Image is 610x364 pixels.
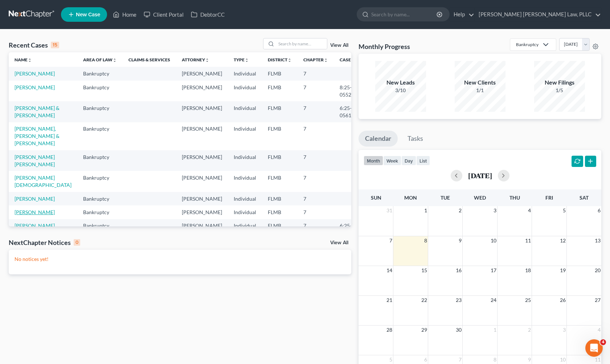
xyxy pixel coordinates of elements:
span: Sun [371,195,381,201]
span: 26 [559,296,566,304]
td: [PERSON_NAME] [176,219,228,240]
span: 2 [527,326,532,334]
a: [PERSON_NAME] [15,222,55,229]
a: Typeunfold_more [234,57,249,62]
td: FLMB [262,219,298,240]
span: Thu [509,195,520,201]
a: Case Nounfold_more [340,57,363,62]
span: Sat [580,195,589,201]
td: 7 [298,171,334,192]
span: 5 [562,206,566,215]
td: 8:25-bk-05522 [334,81,369,101]
span: 7 [389,236,393,245]
span: 28 [386,326,393,334]
a: Chapterunfold_more [303,57,328,62]
span: 4 [527,206,532,215]
a: Nameunfold_more [15,57,32,62]
td: 7 [298,101,334,122]
td: Individual [228,205,262,219]
span: 22 [421,296,428,304]
td: 7 [298,67,334,80]
span: 7 [458,355,462,364]
td: Individual [228,150,262,171]
a: [PERSON_NAME], [PERSON_NAME] & [PERSON_NAME] [15,126,60,146]
span: 4 [600,339,606,345]
a: Calendar [359,131,398,147]
a: Home [109,8,140,21]
a: [PERSON_NAME] [15,70,55,77]
h3: Monthly Progress [359,42,410,51]
a: [PERSON_NAME] & [PERSON_NAME] [15,105,60,118]
td: Bankruptcy [77,150,123,171]
span: Wed [474,195,486,201]
a: Districtunfold_more [268,57,292,62]
td: 7 [298,192,334,205]
button: week [383,156,401,165]
td: Bankruptcy [77,67,123,80]
td: Bankruptcy [77,192,123,205]
td: Bankruptcy [77,101,123,122]
span: 20 [594,266,601,275]
input: Search by name... [276,38,327,49]
span: 1 [493,326,497,334]
td: FLMB [262,205,298,219]
span: 10 [490,236,497,245]
input: Search by name... [371,8,438,21]
span: 27 [594,296,601,304]
span: 18 [524,266,532,275]
iframe: Intercom live chat [585,339,603,357]
a: Area of Lawunfold_more [83,57,117,62]
span: Tue [441,195,450,201]
span: New Case [76,12,100,17]
a: [PERSON_NAME] [PERSON_NAME] [15,154,55,167]
span: 8 [493,355,497,364]
div: 1/5 [534,87,585,94]
td: FLMB [262,150,298,171]
td: FLMB [262,122,298,150]
div: NextChapter Notices [9,238,80,247]
div: 15 [51,42,59,48]
div: 1/1 [455,87,505,94]
td: 6:25-bk-04905 [334,219,369,240]
a: Help [450,8,474,21]
td: Bankruptcy [77,219,123,240]
a: [PERSON_NAME] [15,196,55,202]
td: Individual [228,101,262,122]
td: Individual [228,219,262,240]
a: [PERSON_NAME] [15,209,55,215]
td: Individual [228,192,262,205]
td: 7 [298,150,334,171]
span: 3 [562,326,566,334]
div: 0 [74,239,80,246]
td: Individual [228,171,262,192]
i: unfold_more [245,58,249,62]
span: 5 [389,355,393,364]
span: 19 [559,266,566,275]
span: 6 [423,355,428,364]
span: 11 [594,355,601,364]
span: 24 [490,296,497,304]
td: FLMB [262,67,298,80]
td: 6:25-bk-05617 [334,101,369,122]
td: Bankruptcy [77,81,123,101]
i: unfold_more [205,58,209,62]
span: 31 [386,206,393,215]
span: 9 [458,236,462,245]
td: Individual [228,81,262,101]
span: 16 [455,266,462,275]
td: [PERSON_NAME] [176,205,228,219]
td: FLMB [262,81,298,101]
span: Fri [545,195,553,201]
td: Individual [228,122,262,150]
div: Recent Cases [9,41,59,49]
td: FLMB [262,192,298,205]
td: Bankruptcy [77,122,123,150]
a: [PERSON_NAME] [15,84,55,90]
p: No notices yet! [15,255,345,263]
td: FLMB [262,171,298,192]
span: 2 [458,206,462,215]
button: month [364,156,383,165]
div: New Clients [455,78,505,87]
span: 23 [455,296,462,304]
td: 7 [298,81,334,101]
